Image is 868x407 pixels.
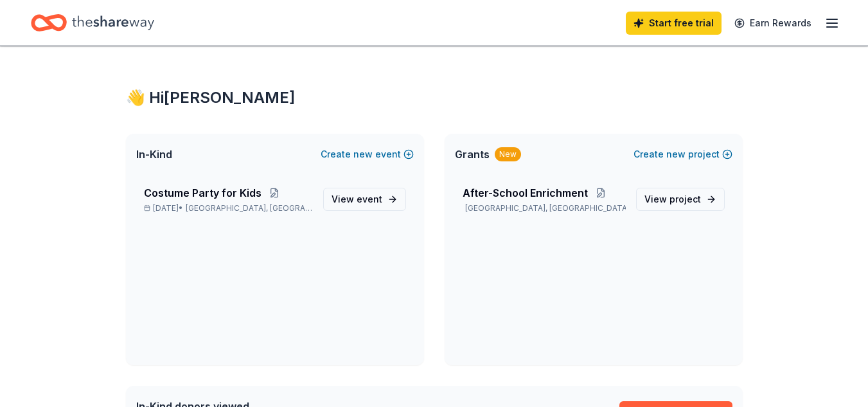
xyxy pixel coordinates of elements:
p: [DATE] • [144,203,313,213]
span: event [357,194,382,204]
span: View [332,192,382,207]
span: In-Kind [136,147,172,162]
a: Start free trial [626,12,722,35]
span: View [644,192,701,207]
p: [GEOGRAPHIC_DATA], [GEOGRAPHIC_DATA] [463,203,626,213]
a: View event [323,188,406,211]
div: New [495,147,521,161]
span: new [353,147,373,162]
button: Createnewevent [321,147,414,162]
a: Earn Rewards [727,12,819,35]
a: Home [31,8,154,38]
span: Grants [455,147,490,162]
span: Costume Party for Kids [144,185,261,201]
button: Createnewproject [633,147,732,162]
span: After-School Enrichment [463,185,588,201]
div: 👋 Hi [PERSON_NAME] [126,87,743,108]
span: [GEOGRAPHIC_DATA], [GEOGRAPHIC_DATA] [186,203,312,213]
a: View project [636,188,725,211]
span: project [669,194,701,204]
span: new [666,147,686,162]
